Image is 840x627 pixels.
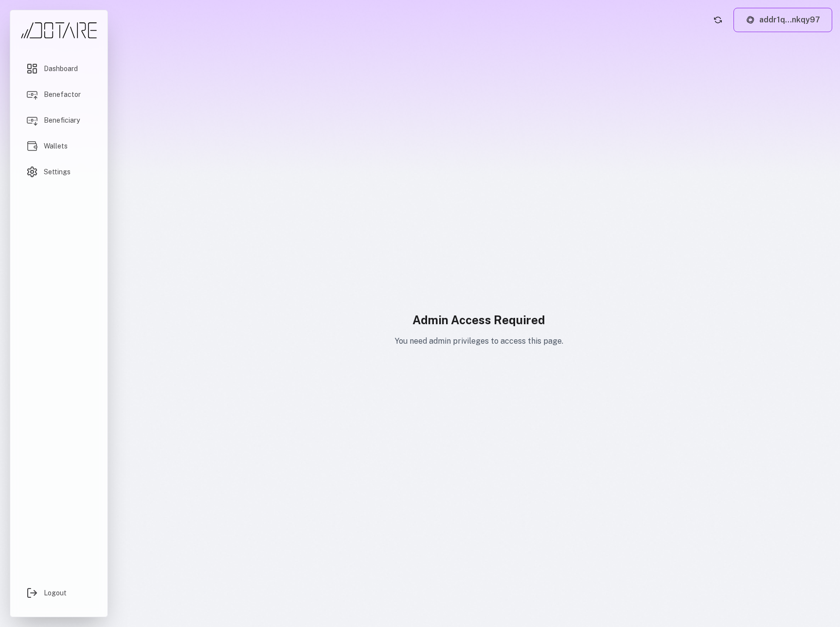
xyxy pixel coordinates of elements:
[26,89,38,100] img: Benefactor
[710,12,726,28] button: Refresh account status
[26,140,38,152] img: Wallets
[26,114,38,126] img: Beneficiary
[44,90,81,99] span: Benefactor
[44,167,71,177] span: Settings
[44,64,78,74] span: Dashboard
[395,312,563,328] h1: Admin Access Required
[746,15,755,25] img: Lace logo
[395,335,563,347] p: You need admin privileges to access this page.
[44,588,67,598] span: Logout
[44,115,80,125] span: Beneficiary
[20,22,98,39] img: Dotare Logo
[44,141,68,151] span: Wallets
[733,8,832,32] button: addr1q...nkqy97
